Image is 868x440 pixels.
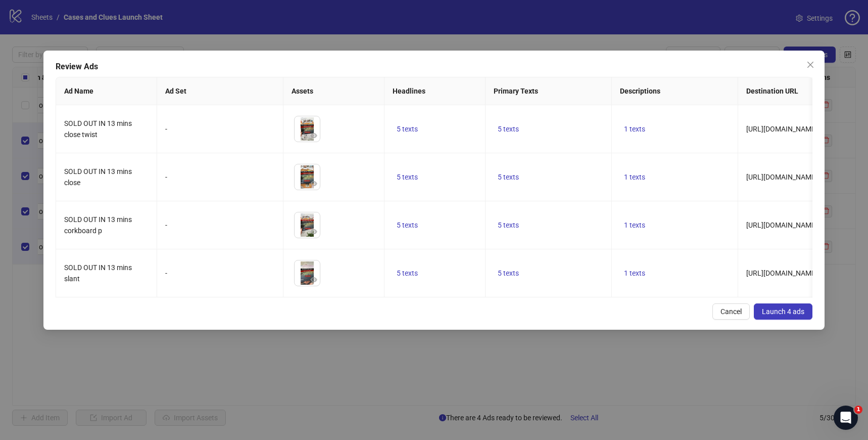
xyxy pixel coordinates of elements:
[754,303,812,320] button: Launch 4 ads
[393,219,422,231] button: 5 texts
[56,77,157,105] th: Ad Name
[624,221,645,229] span: 1 texts
[624,173,645,181] span: 1 texts
[310,276,317,283] span: eye
[746,269,817,277] span: [URL][DOMAIN_NAME]
[834,406,858,430] iframe: Intercom live chat
[393,267,422,279] button: 5 texts
[620,267,649,279] button: 1 texts
[746,221,817,229] span: [URL][DOMAIN_NAME]
[806,61,814,69] span: close
[620,123,649,135] button: 1 texts
[498,269,519,277] span: 5 texts
[494,267,523,279] button: 5 texts
[762,307,804,316] span: Launch 4 ads
[498,173,519,181] span: 5 texts
[720,307,742,316] span: Cancel
[712,303,750,320] button: Cancel
[165,171,275,183] div: -
[64,119,132,139] span: SOLD OUT IN 13 mins close twist
[494,123,523,135] button: 5 texts
[308,178,320,190] button: Preview
[165,219,275,231] div: -
[498,221,519,229] span: 5 texts
[620,219,649,231] button: 1 texts
[165,123,275,135] div: -
[56,61,812,73] div: Review Ads
[397,269,418,277] span: 5 texts
[308,274,320,286] button: Preview
[612,77,738,105] th: Descriptions
[393,123,422,135] button: 5 texts
[854,406,862,414] span: 1
[624,125,645,133] span: 1 texts
[165,268,275,279] div: -
[308,129,320,142] button: Preview
[498,125,519,133] span: 5 texts
[283,77,384,105] th: Assets
[157,77,283,105] th: Ad Set
[295,116,320,142] img: Asset 1
[620,171,649,183] button: 1 texts
[384,77,486,105] th: Headlines
[310,180,317,187] span: eye
[397,221,418,229] span: 5 texts
[295,164,320,190] img: Asset 1
[494,219,523,231] button: 5 texts
[64,215,132,235] span: SOLD OUT IN 13 mins corkboard p
[486,77,612,105] th: Primary Texts
[746,173,817,181] span: [URL][DOMAIN_NAME]
[64,167,132,187] span: SOLD OUT IN 13 mins close
[494,171,523,183] button: 5 texts
[397,125,418,133] span: 5 texts
[310,132,317,139] span: eye
[393,171,422,183] button: 5 texts
[746,125,817,133] span: [URL][DOMAIN_NAME]
[624,269,645,277] span: 1 texts
[295,212,320,238] img: Asset 1
[310,228,317,235] span: eye
[295,260,320,286] img: Asset 1
[308,226,320,238] button: Preview
[397,173,418,181] span: 5 texts
[64,263,132,283] span: SOLD OUT IN 13 mins slant
[802,57,818,73] button: Close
